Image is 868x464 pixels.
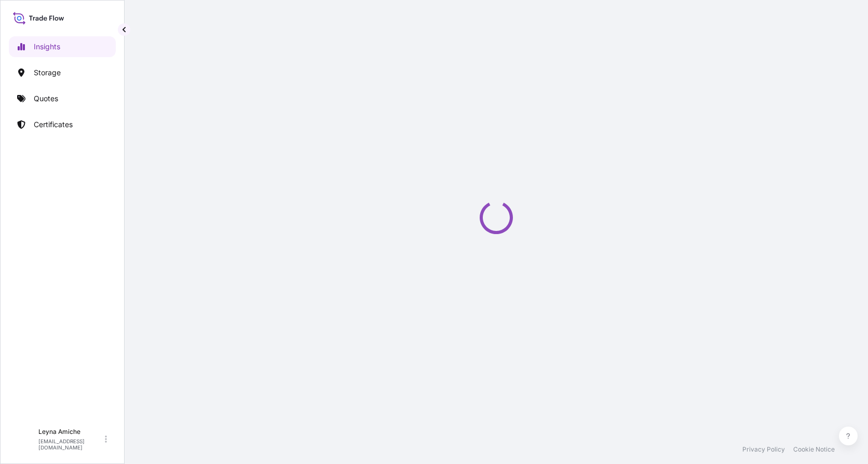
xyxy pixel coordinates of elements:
[38,438,103,451] p: [EMAIL_ADDRESS][DOMAIN_NAME]
[742,445,785,454] a: Privacy Policy
[34,93,58,104] p: Quotes
[34,67,61,78] p: Storage
[9,62,116,83] a: Storage
[34,42,60,52] p: Insights
[9,88,116,109] a: Quotes
[38,428,103,436] p: Leyna Amiche
[34,119,73,130] p: Certificates
[21,434,26,444] span: L
[9,114,116,135] a: Certificates
[793,445,835,454] a: Cookie Notice
[9,36,116,57] a: Insights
